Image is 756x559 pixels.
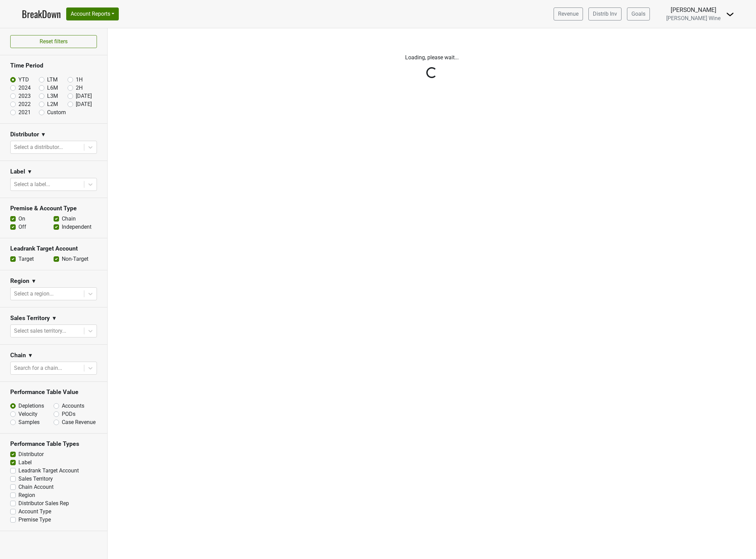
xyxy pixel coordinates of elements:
[554,7,583,20] a: Revenue
[22,7,61,21] a: BreakDown
[242,54,621,62] p: Loading, please wait...
[627,7,650,20] a: Goals
[666,5,721,14] div: [PERSON_NAME]
[66,7,119,20] button: Account Reports
[726,10,734,18] img: Dropdown Menu
[666,15,721,21] span: [PERSON_NAME] Wine
[588,7,622,20] a: Distrib Inv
